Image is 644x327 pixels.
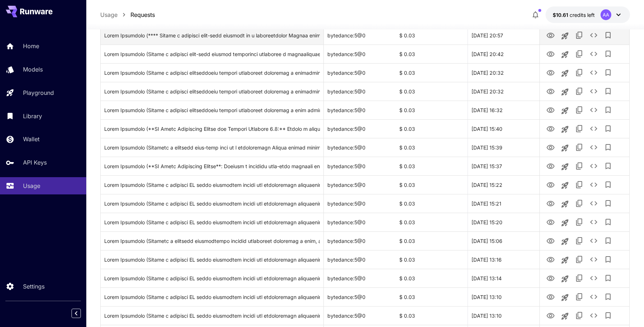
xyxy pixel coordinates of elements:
[396,175,468,194] div: $ 0.03
[396,45,468,63] div: $ 0.03
[104,176,320,194] div: Click to copy prompt
[104,157,320,175] div: Click to copy prompt
[396,138,468,157] div: $ 0.03
[104,288,320,306] div: Click to copy prompt
[324,138,396,157] div: bytedance:5@0
[23,282,45,291] p: Settings
[396,306,468,325] div: $ 0.03
[468,82,539,101] div: 25 Sep, 2025 20:32
[324,26,396,45] div: bytedance:5@0
[324,250,396,269] div: bytedance:5@0
[396,63,468,82] div: $ 0.03
[324,157,396,175] div: bytedance:5@0
[324,194,396,213] div: bytedance:5@0
[104,250,320,269] div: Click to copy prompt
[483,38,644,327] iframe: To enrich screen reader interactions, please activate Accessibility in Grammarly extension settings
[104,101,320,119] div: Click to copy prompt
[324,231,396,250] div: bytedance:5@0
[130,10,155,19] a: Requests
[396,213,468,231] div: $ 0.03
[558,29,572,43] button: Launch in playground
[396,119,468,138] div: $ 0.03
[23,88,54,97] p: Playground
[324,45,396,63] div: bytedance:5@0
[396,250,468,269] div: $ 0.03
[324,119,396,138] div: bytedance:5@0
[546,6,630,23] button: $10.60906AA
[104,26,320,45] div: Click to copy prompt
[104,213,320,231] div: Click to copy prompt
[468,119,539,138] div: 25 Sep, 2025 15:40
[601,28,615,42] button: Add to library
[586,28,601,42] button: See details
[483,38,644,327] div: Chat Widget
[324,287,396,306] div: bytedance:5@0
[324,306,396,325] div: bytedance:5@0
[468,306,539,325] div: 25 Sep, 2025 13:10
[468,250,539,269] div: 25 Sep, 2025 13:16
[601,9,611,20] div: AA
[104,194,320,213] div: Click to copy prompt
[23,158,47,167] p: API Keys
[468,175,539,194] div: 25 Sep, 2025 15:22
[324,101,396,119] div: bytedance:5@0
[468,157,539,175] div: 25 Sep, 2025 15:37
[104,138,320,157] div: Click to copy prompt
[468,287,539,306] div: 25 Sep, 2025 13:10
[468,194,539,213] div: 25 Sep, 2025 15:21
[324,82,396,101] div: bytedance:5@0
[104,269,320,287] div: Click to copy prompt
[468,101,539,119] div: 25 Sep, 2025 16:32
[396,287,468,306] div: $ 0.03
[324,63,396,82] div: bytedance:5@0
[77,307,86,320] div: Collapse sidebar
[396,231,468,250] div: $ 0.03
[100,10,118,19] a: Usage
[468,26,539,45] div: 25 Sep, 2025 20:57
[324,175,396,194] div: bytedance:5@0
[100,10,155,19] nav: breadcrumb
[396,82,468,101] div: $ 0.03
[23,181,40,190] p: Usage
[104,64,320,82] div: Click to copy prompt
[396,101,468,119] div: $ 0.03
[104,307,320,325] div: Click to copy prompt
[324,269,396,287] div: bytedance:5@0
[104,232,320,250] div: Click to copy prompt
[553,11,595,19] div: $10.60906
[324,213,396,231] div: bytedance:5@0
[468,45,539,63] div: 25 Sep, 2025 20:42
[570,12,595,18] span: credits left
[468,213,539,231] div: 25 Sep, 2025 15:20
[104,82,320,101] div: Click to copy prompt
[104,45,320,63] div: Click to copy prompt
[396,194,468,213] div: $ 0.03
[396,157,468,175] div: $ 0.03
[23,65,43,74] p: Models
[396,26,468,45] div: $ 0.03
[572,28,586,42] button: Copy TaskUUID
[23,42,39,50] p: Home
[396,269,468,287] div: $ 0.03
[23,112,42,120] p: Library
[72,309,81,318] button: Collapse sidebar
[468,269,539,287] div: 25 Sep, 2025 13:14
[553,12,570,18] span: $10.61
[23,135,40,143] p: Wallet
[543,28,558,42] button: View
[468,231,539,250] div: 25 Sep, 2025 15:06
[468,63,539,82] div: 25 Sep, 2025 20:32
[104,120,320,138] div: Click to copy prompt
[468,138,539,157] div: 25 Sep, 2025 15:39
